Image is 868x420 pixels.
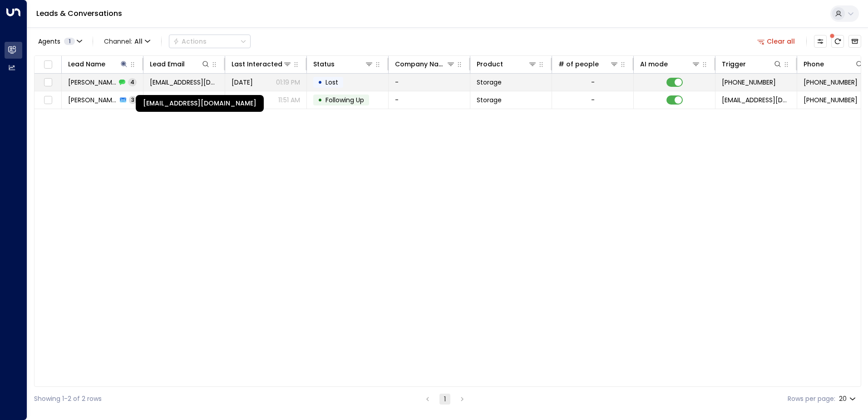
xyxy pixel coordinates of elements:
[839,392,858,405] div: 20
[395,59,446,70] div: Company Name
[422,393,468,405] nav: pagination navigation
[173,37,207,45] div: Actions
[722,59,746,70] div: Trigger
[134,38,143,45] span: All
[558,59,619,70] div: # of people
[100,35,154,48] button: Channel:All
[313,59,335,70] div: Status
[477,95,502,105] span: Storage
[42,59,54,70] span: Toggle select all
[313,59,374,70] div: Status
[38,38,60,45] span: Agents
[389,74,470,91] td: -
[477,78,502,87] span: Storage
[804,59,864,70] div: Phone
[150,59,210,70] div: Lead Email
[722,78,776,87] span: +447775729994
[232,59,282,70] div: Last Interacted
[42,77,54,88] span: Toggle select row
[150,78,218,87] span: aisha252320@gmail.com
[722,95,790,105] span: leads@space-station.co.uk
[318,92,322,108] div: •
[34,394,102,404] div: Showing 1-2 of 2 rows
[814,35,827,48] button: Customize
[640,59,668,70] div: AI mode
[477,59,503,70] div: Product
[68,59,105,70] div: Lead Name
[64,38,75,45] span: 1
[325,95,364,105] span: Following Up
[804,78,858,87] span: +447775729994
[558,59,599,70] div: # of people
[788,394,835,404] label: Rows per page:
[278,95,300,105] p: 11:51 AM
[804,59,824,70] div: Phone
[754,35,799,48] button: Clear all
[591,95,595,105] div: -
[68,59,128,70] div: Lead Name
[831,35,844,48] span: There are new threads available. Refresh the grid to view the latest updates.
[136,95,264,112] div: [EMAIL_ADDRESS][DOMAIN_NAME]
[42,95,54,106] span: Toggle select row
[318,75,322,90] div: •
[34,35,85,48] button: Agents1
[68,95,117,105] span: Aisha Nadeem
[129,96,137,104] span: 3
[276,78,300,87] p: 01:19 PM
[722,59,782,70] div: Trigger
[150,59,185,70] div: Lead Email
[439,394,450,405] button: page 1
[477,59,537,70] div: Product
[169,35,251,48] button: Actions
[232,78,253,87] span: Sep 07, 2025
[640,59,700,70] div: AI mode
[68,78,116,87] span: Aisha Nadeem
[395,59,455,70] div: Company Name
[100,35,154,48] span: Channel:
[232,59,292,70] div: Last Interacted
[169,35,251,48] div: Button group with a nested menu
[325,78,338,87] span: Lost
[389,91,470,109] td: -
[36,8,122,19] a: Leads & Conversations
[591,78,595,87] div: -
[804,95,858,105] span: +447775729994
[128,78,137,86] span: 4
[848,35,861,48] button: Archived Leads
